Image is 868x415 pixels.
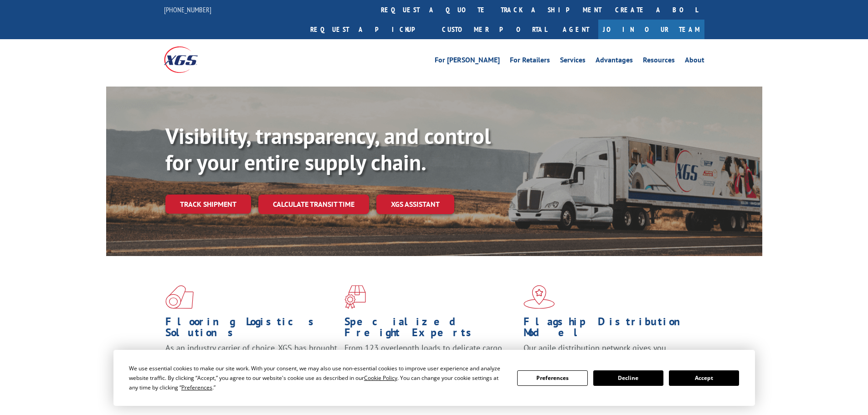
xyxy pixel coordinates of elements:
[376,195,454,214] a: XGS ASSISTANT
[258,195,369,214] a: Calculate transit time
[593,370,663,386] button: Decline
[524,316,696,343] h1: Flagship Distribution Model
[510,56,550,67] a: For Retailers
[344,285,366,309] img: xgs-icon-focused-on-flooring-red
[165,285,194,309] img: xgs-icon-total-supply-chain-intelligence-red
[524,343,691,364] span: Our agile distribution network gives you nationwide inventory management on demand.
[643,56,675,67] a: Resources
[344,316,517,343] h1: Specialized Freight Experts
[435,56,500,67] a: For [PERSON_NAME]
[165,122,491,176] b: Visibility, transparency, and control for your entire supply chain.
[165,316,338,343] h1: Flooring Logistics Solutions
[560,56,586,67] a: Services
[685,56,704,67] a: About
[181,384,212,391] span: Preferences
[165,343,337,375] span: As an industry carrier of choice, XGS has brought innovation and dedication to flooring logistics...
[303,20,435,39] a: Request a pickup
[669,370,739,386] button: Accept
[554,20,598,39] a: Agent
[435,20,554,39] a: Customer Portal
[364,374,397,382] span: Cookie Policy
[598,20,704,39] a: Join Our Team
[517,370,587,386] button: Preferences
[129,364,506,392] div: We use essential cookies to make our site work. With your consent, we may also use non-essential ...
[113,350,755,406] div: Cookie Consent Prompt
[524,285,555,309] img: xgs-icon-flagship-distribution-model-red
[164,5,211,14] a: [PHONE_NUMBER]
[165,195,251,214] a: Track shipment
[596,56,633,67] a: Advantages
[344,343,517,383] p: From 123 overlength loads to delicate cargo, our experienced staff knows the best way to move you...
